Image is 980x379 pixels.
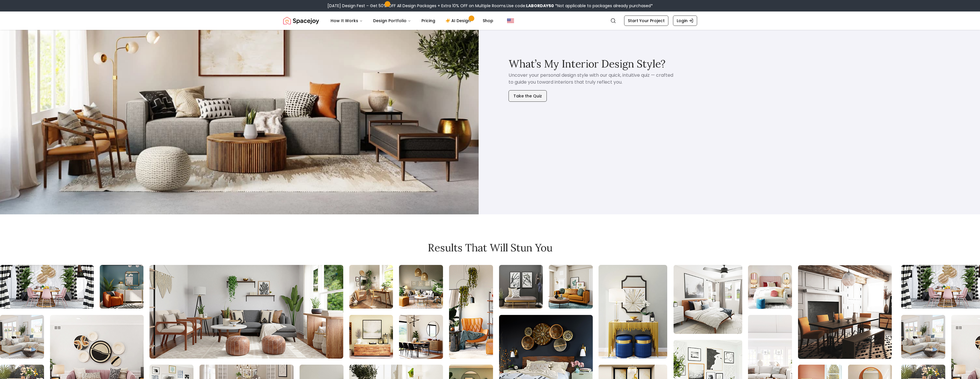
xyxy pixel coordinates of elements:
a: AI Design [441,15,477,26]
a: Shop [478,15,498,26]
span: *Not applicable to packages already purchased* [554,3,653,9]
h2: Results that will stun you [283,242,697,253]
a: Pricing [417,15,440,26]
h3: What’s My Interior Design Style? [509,58,666,70]
div: [DATE] Design Fest – Get 50% OFF All Design Packages + Extra 10% OFF on Multiple Rooms. [327,3,653,9]
button: Design Portfolio [369,15,416,26]
button: How It Works [326,15,367,26]
img: Spacejoy Logo [283,15,319,26]
a: Take the Quiz [509,86,547,102]
a: Start Your Project [624,16,668,26]
nav: Global [283,11,697,30]
button: Take the Quiz [509,90,547,102]
a: Spacejoy [283,15,319,26]
a: Login [673,16,697,26]
p: Uncover your personal design style with our quick, intuitive quiz — crafted to guide you toward i... [509,72,674,86]
b: LABORDAY50 [526,3,554,9]
img: United States [507,17,514,24]
span: Use code: [507,3,554,9]
nav: Main [326,15,498,26]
